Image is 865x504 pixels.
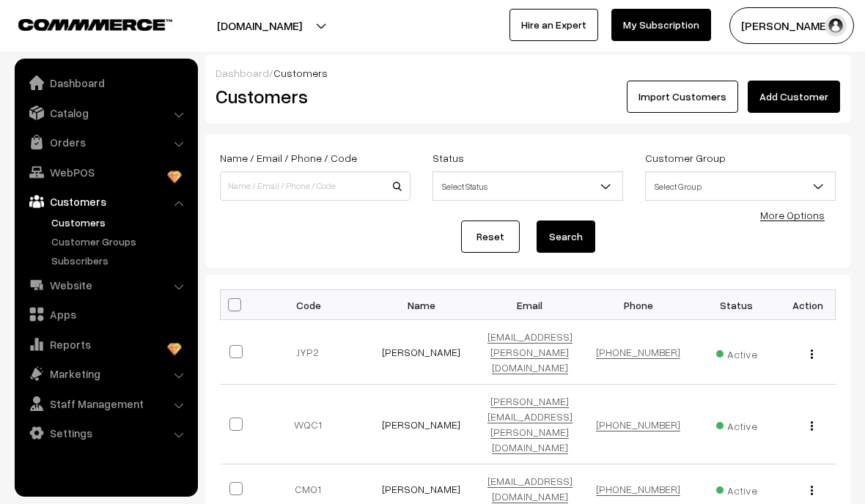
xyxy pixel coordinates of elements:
th: Status [693,290,781,320]
a: [PERSON_NAME] [382,483,460,495]
span: Select Status [432,171,623,201]
input: Name / Email / Phone / Code [220,171,411,201]
a: More Options [760,209,825,221]
a: Customers [48,215,193,230]
a: [PERSON_NAME] [382,418,460,431]
img: Menu [811,486,813,495]
a: Customers [18,188,193,215]
a: My Subscription [611,9,711,41]
span: Active [716,479,757,498]
a: Settings [18,420,193,446]
label: Name / Email / Phone / Code [220,150,357,166]
th: Phone [584,290,693,320]
th: Code [257,290,367,320]
label: Status [432,150,464,166]
span: Select Status [433,174,622,199]
a: Import Customers [627,81,738,113]
span: Active [716,415,757,434]
th: Name [367,290,476,320]
h2: Customers [216,85,517,108]
td: JYP2 [257,320,367,385]
a: [PERSON_NAME] [382,346,460,358]
a: Reports [18,331,193,357]
a: Dashboard [18,70,193,96]
button: [PERSON_NAME]… [729,7,854,44]
a: Orders [18,129,193,155]
button: [DOMAIN_NAME] [166,7,353,44]
span: Customers [273,67,328,79]
img: user [825,15,847,37]
a: COMMMERCE [18,15,147,32]
td: WQC1 [257,385,367,464]
a: Marketing [18,360,193,387]
img: Menu [811,421,813,431]
a: Apps [18,301,193,327]
div: / [216,65,840,81]
span: Active [716,343,757,362]
a: Customer Groups [48,234,193,249]
img: COMMMERCE [18,19,172,30]
a: Dashboard [216,67,269,79]
th: Action [781,290,836,320]
a: Staff Management [18,390,193,417]
img: Menu [811,349,813,359]
a: Add Customer [748,81,840,113]
a: Subscribers [48,253,193,268]
label: Customer Group [645,150,726,166]
span: Select Group [645,171,836,201]
a: Website [18,272,193,298]
th: Email [476,290,584,320]
a: WebPOS [18,159,193,185]
span: Select Group [646,174,835,199]
a: Catalog [18,100,193,126]
button: Search [537,220,595,253]
a: Reset [461,220,520,253]
a: Hire an Expert [509,9,598,41]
